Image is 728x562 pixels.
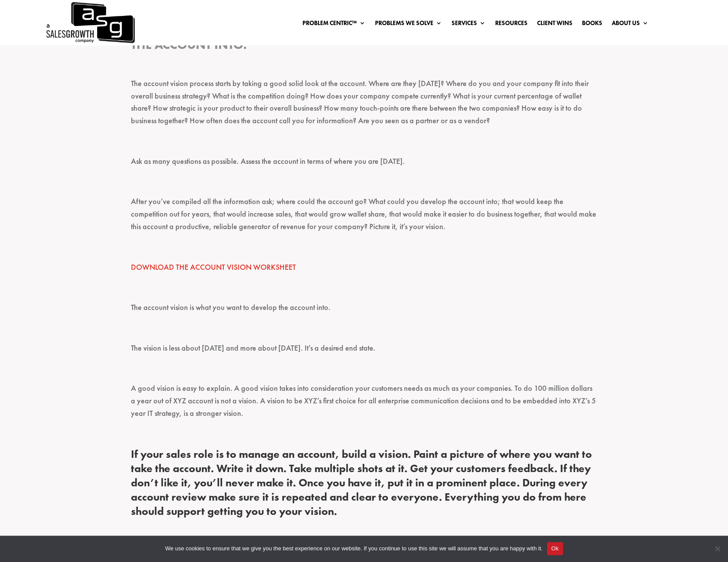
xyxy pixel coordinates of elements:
[375,20,442,29] a: Problems We Solve
[495,20,527,29] a: Resources
[131,195,598,240] p: After you’ve compiled all the information ask; where could the account go? What could you develop...
[131,77,598,135] p: The account vision process starts by taking a good solid look at the account. Where are they [DAT...
[131,382,598,427] p: A good vision is easy to explain. A good vision takes into consideration your customers needs as ...
[131,342,598,362] p: The vision is less about [DATE] and more about [DATE]. It’s a desired end state.
[165,544,542,553] span: We use cookies to ensure that we give you the best experience on our website. If you continue to ...
[547,542,563,555] button: Ok
[582,20,602,29] a: Books
[713,544,722,553] span: No
[537,20,572,29] a: Client Wins
[131,155,598,176] p: Ask as many questions as possible. Assess the account in terms of where you are [DATE].
[451,20,485,29] a: Services
[611,20,648,29] a: About Us
[302,20,365,29] a: Problem Centric™
[131,301,598,322] p: The account vision is what you want to develop the account into.
[131,262,296,272] a: DOWNLOAD THE ACCOUNT VISION WORKSHEET
[131,447,598,523] h4: If your sales role is to manage an account, build a vision. Paint a picture of where you want to ...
